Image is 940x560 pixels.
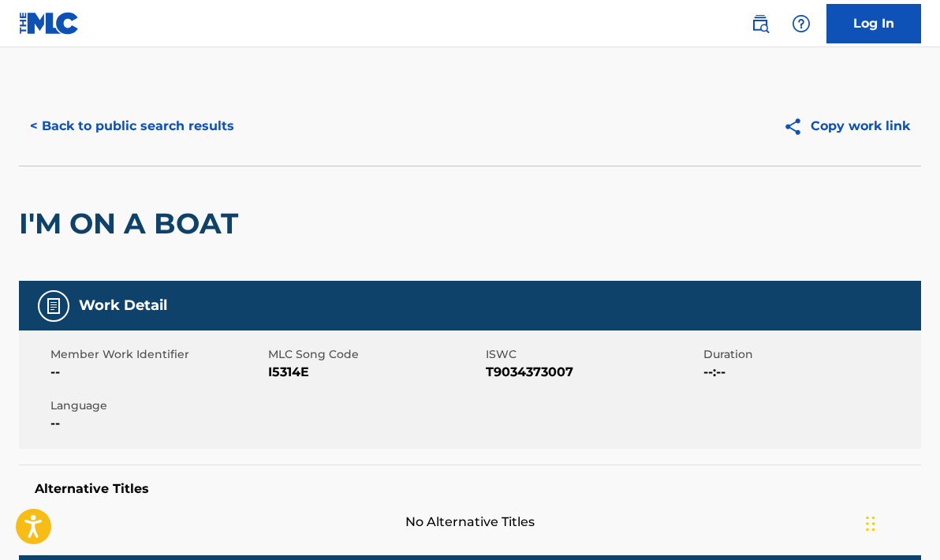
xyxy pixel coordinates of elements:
[866,500,875,547] div: Drag
[19,12,80,35] img: MLC Logo
[783,117,811,136] img: Copy work link
[772,106,921,146] button: Copy work link
[486,363,699,382] span: T9034373007
[785,8,817,39] div: Help
[44,297,63,315] img: Work Detail
[826,4,921,43] a: Log In
[79,297,167,315] h5: Work Detail
[703,363,917,382] span: --:--
[703,346,917,363] span: Duration
[268,363,482,382] span: I5314E
[50,363,264,382] span: --
[19,513,921,532] span: No Alternative Titles
[792,14,811,33] img: help
[50,398,264,414] span: Language
[19,106,245,146] button: < Back to public search results
[268,346,482,363] span: MLC Song Code
[744,8,776,39] a: Public Search
[50,414,264,433] span: --
[50,346,264,363] span: Member Work Identifier
[19,206,246,241] h2: I'M ON A BOAT
[486,346,699,363] span: ISWC
[35,481,905,497] h5: Alternative Titles
[751,14,770,33] img: search
[861,484,940,560] iframe: Chat Widget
